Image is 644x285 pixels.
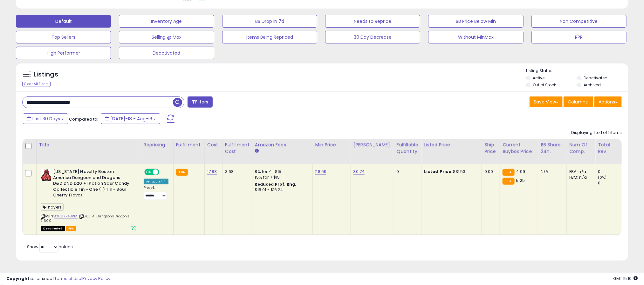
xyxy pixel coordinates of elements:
[207,142,220,148] div: Cost
[222,15,317,28] button: BB Drop in 7d
[533,75,545,81] label: Active
[66,226,77,231] span: FBA
[325,31,420,43] button: 30 Day Decrease
[598,142,621,155] div: Total Rev.
[569,175,590,180] div: FBM: n/a
[41,226,65,231] span: All listings that are unavailable for purchase on Amazon for any reason other than out-of-stock
[225,169,247,175] div: 3.68
[503,169,514,176] small: FBA
[6,276,110,282] div: seller snap | |
[424,169,477,175] div: $31.53
[533,82,556,88] label: Out of Stock
[41,169,136,231] div: ASIN:
[541,142,564,155] div: BB Share 24h.
[503,142,535,155] div: Current Buybox Price
[255,142,310,148] div: Amazon Fees
[564,96,593,107] button: Columns
[428,15,523,28] button: BB Price Below Min
[225,142,250,155] div: Fulfillment Cost
[484,142,497,155] div: Ship Price
[598,169,624,175] div: 0
[255,169,308,175] div: 8% for <= $15
[188,96,212,108] button: Filters
[428,31,523,43] button: Without MinMax
[222,31,317,43] button: Items Being Repriced
[584,82,601,88] label: Archived
[325,15,420,28] button: Needs to Reprice
[41,214,131,223] span: | SKU: A-DungeonsDragons-71600
[82,275,110,282] a: Privacy Policy
[54,214,78,219] a: B088KR43RM
[516,169,525,175] span: 4.99
[22,81,51,87] div: Clear All Filters
[315,169,327,175] a: 28.69
[315,142,348,148] div: Min Price
[41,169,51,182] img: 51QyxLfrIxL._SL40_.jpg
[526,68,628,74] p: Listing States:
[69,116,98,122] span: Compared to:
[594,96,622,107] button: Actions
[531,31,627,43] button: RPR
[613,275,638,282] span: 2025-09-16 15:10 GMT
[6,275,30,282] strong: Copyright
[353,142,391,148] div: [PERSON_NAME]
[584,75,607,81] label: Deactivated
[144,179,168,184] div: Amazon AI *
[23,113,68,124] button: Last 30 Days
[424,142,479,148] div: Listed Price
[598,180,624,186] div: 0
[207,169,217,175] a: 17.83
[27,244,73,250] span: Show: entries
[158,169,168,175] span: OFF
[569,142,593,155] div: Num of Comp.
[571,130,622,136] div: Displaying 1 to 1 of 1 items
[41,203,64,211] span: Thayers
[145,169,153,175] span: ON
[176,169,188,176] small: FBA
[598,175,607,180] small: (0%)
[101,113,160,124] button: [DATE]-18 - Aug-16
[119,47,214,59] button: Deactivated
[39,142,138,148] div: Title
[531,15,627,28] button: Non Competitive
[176,142,202,148] div: Fulfillment
[255,187,308,193] div: $15.01 - $16.24
[424,169,453,175] b: Listed Price:
[568,99,588,105] span: Columns
[119,31,214,43] button: Selling @ Max
[144,142,171,148] div: Repricing
[516,177,525,183] span: 5.25
[255,182,297,187] b: Reduced Prof. Rng.
[541,169,562,175] div: N/A
[397,169,416,175] div: 0
[110,116,152,122] span: [DATE]-18 - Aug-16
[34,70,58,79] h5: Listings
[16,47,111,59] button: High Performer
[53,169,130,200] b: [US_STATE] Novelty Boston America Dungeon and Dragons D&D DND D20 +1 Potion Sour Candy Collectibl...
[255,175,308,180] div: 15% for > $15
[503,178,514,185] small: FBA
[397,142,419,155] div: Fulfillable Quantity
[484,169,495,175] div: 0.00
[255,148,259,154] small: Amazon Fees.
[353,169,365,175] a: 30.74
[32,116,60,122] span: Last 30 Days
[16,15,111,28] button: Default
[530,96,563,107] button: Save View
[144,186,168,200] div: Preset:
[54,275,81,282] a: Terms of Use
[16,31,111,43] button: Top Sellers
[569,169,590,175] div: FBA: n/a
[119,15,214,28] button: Inventory Age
